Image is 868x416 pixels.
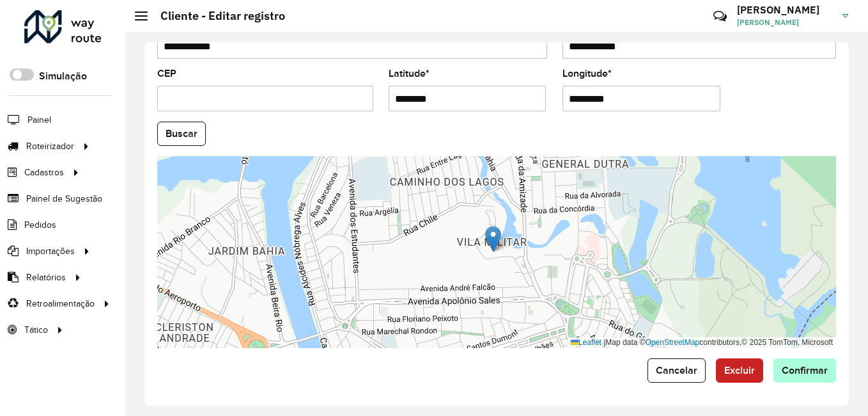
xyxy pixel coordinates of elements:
[26,297,95,310] span: Retroalimentação
[724,365,755,376] span: Excluir
[157,66,176,81] label: CEP
[26,140,74,153] span: Roteirizador
[603,338,605,347] span: |
[568,337,836,348] div: Map data © contributors,© 2025 TomTom, Microsoft
[485,226,501,252] img: Marker
[389,66,430,81] label: Latitude
[24,323,48,337] span: Tático
[782,365,828,376] span: Confirmar
[24,218,56,232] span: Pedidos
[39,68,87,84] label: Simulação
[773,358,836,383] button: Confirmar
[562,66,612,81] label: Longitude
[24,166,64,179] span: Cadastros
[26,271,66,284] span: Relatórios
[737,17,833,28] span: [PERSON_NAME]
[27,113,51,127] span: Painel
[656,365,697,376] span: Cancelar
[646,338,700,347] a: OpenStreetMap
[647,358,706,383] button: Cancelar
[148,9,285,23] h2: Cliente - Editar registro
[157,122,206,146] button: Buscar
[716,358,763,383] button: Excluir
[737,4,833,16] h3: [PERSON_NAME]
[706,3,734,30] a: Contato Rápido
[26,192,102,205] span: Painel de Sugestão
[571,338,601,347] a: Leaflet
[26,244,75,258] span: Importações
